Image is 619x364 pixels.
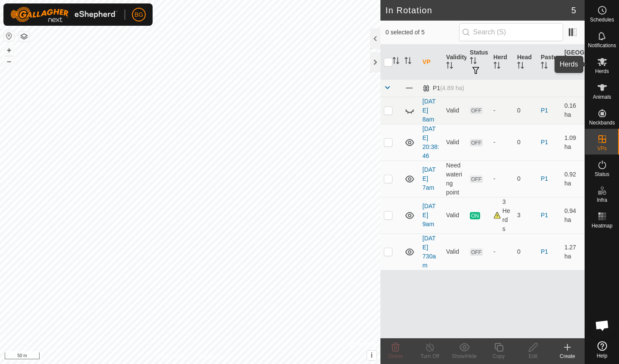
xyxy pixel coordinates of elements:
[404,58,411,65] p-sorticon: Activate to sort
[4,31,14,41] button: Reset Map
[514,45,537,80] th: Head
[589,120,615,125] span: Neckbands
[561,45,585,80] th: [GEOGRAPHIC_DATA] Area
[423,98,436,123] a: [DATE] 8am
[493,174,510,183] div: -
[470,107,483,114] span: OFF
[447,352,481,360] div: Show/Hide
[597,197,607,203] span: Infra
[156,353,188,361] a: Privacy Policy
[419,45,443,80] th: VP
[561,234,585,270] td: 1.27 ha
[493,63,500,70] p-sorticon: Activate to sort
[470,212,480,219] span: ON
[423,203,436,227] a: [DATE] 9am
[597,146,607,151] span: VPs
[541,107,548,114] a: P1
[561,97,585,124] td: 0.16 ha
[541,139,548,146] a: P1
[541,248,548,255] a: P1
[4,45,14,55] button: +
[481,352,516,360] div: Copy
[423,166,436,191] a: [DATE] 7am
[443,197,466,234] td: Valid
[443,124,466,161] td: Valid
[423,125,439,159] a: [DATE] 20:38:46
[541,212,548,218] a: P1
[443,97,466,124] td: Valid
[466,45,490,80] th: Status
[440,85,464,91] span: (4.89 ha)
[585,338,619,362] a: Help
[516,352,550,360] div: Edit
[514,234,537,270] td: 0
[589,312,615,338] div: Open chat
[493,247,510,256] div: -
[541,63,548,70] p-sorticon: Activate to sort
[423,85,464,92] div: P1
[10,7,118,22] img: Gallagher Logo
[591,223,613,228] span: Heatmap
[514,161,537,197] td: 0
[490,45,514,80] th: Herd
[514,97,537,124] td: 0
[443,161,466,197] td: Need watering point
[199,353,224,361] a: Contact Us
[413,352,447,360] div: Turn Off
[597,353,607,358] span: Help
[470,58,477,65] p-sorticon: Activate to sort
[470,139,483,146] span: OFF
[19,31,29,42] button: Map Layers
[517,63,524,70] p-sorticon: Activate to sort
[470,176,483,183] span: OFF
[493,106,510,115] div: -
[594,172,609,177] span: Status
[588,43,616,48] span: Notifications
[561,124,585,161] td: 1.09 ha
[571,4,576,17] span: 5
[595,69,609,74] span: Herds
[388,353,403,359] span: Delete
[550,352,585,360] div: Create
[135,10,143,19] span: BG
[443,234,466,270] td: Valid
[561,161,585,197] td: 0.92 ha
[514,197,537,234] td: 3
[590,17,614,22] span: Schedules
[493,138,510,147] div: -
[561,197,585,234] td: 0.94 ha
[593,94,611,100] span: Animals
[459,23,563,41] input: Search (S)
[386,28,459,37] span: 0 selected of 5
[470,249,483,256] span: OFF
[371,352,373,359] span: i
[446,63,453,70] p-sorticon: Activate to sort
[392,58,399,65] p-sorticon: Activate to sort
[537,45,561,80] th: Pasture
[386,5,571,15] h2: In Rotation
[564,67,571,74] p-sorticon: Activate to sort
[541,175,548,182] a: P1
[514,124,537,161] td: 0
[423,235,436,269] a: [DATE] 730am
[367,351,377,360] button: i
[443,45,466,80] th: Validity
[493,197,510,234] div: 3 Herds
[4,56,14,67] button: –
